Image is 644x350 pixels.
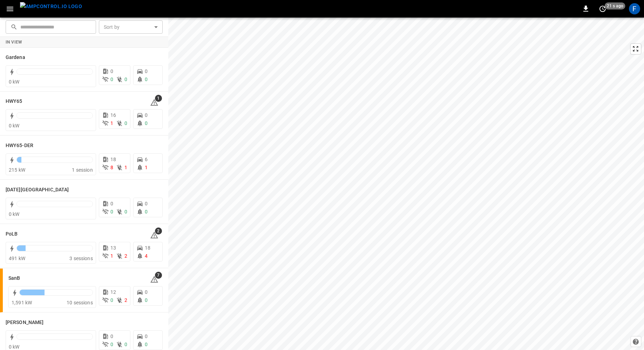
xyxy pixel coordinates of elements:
span: 0 kW [9,344,20,350]
span: 18 [145,245,150,251]
span: 0 [110,77,113,82]
strong: In View [6,40,22,45]
span: 0 [145,120,148,126]
span: 0 [145,209,148,214]
span: 7 [155,272,162,279]
span: 1 [155,95,162,102]
span: 1 [110,120,113,126]
span: 13 [110,245,116,251]
span: 0 [145,334,148,339]
h6: Gardena [6,54,25,61]
img: ampcontrol.io logo [20,2,82,11]
h6: Karma Center [6,186,69,194]
span: 0 [110,334,113,339]
span: 215 kW [9,167,25,173]
span: 0 [145,112,148,118]
span: 3 sessions [69,256,93,261]
span: 0 kW [9,211,20,217]
span: 16 [110,112,116,118]
span: 0 [145,77,148,82]
span: 21 s ago [605,2,625,9]
span: 0 kW [9,79,20,85]
span: 8 [110,165,113,170]
span: 0 [145,68,148,74]
span: 4 [145,253,148,259]
span: 0 [124,209,127,214]
span: 1 [110,253,113,259]
span: 6 [145,157,148,162]
span: 2 [124,297,127,303]
h6: HWY65 [6,98,22,105]
button: set refresh interval [597,3,608,14]
span: 0 [110,209,113,214]
span: 1 [124,165,127,170]
span: 0 [124,120,127,126]
span: 0 [124,77,127,82]
span: 0 [110,201,113,206]
span: 1,591 kW [12,300,32,305]
span: 2 [124,253,127,259]
span: 10 sessions [67,300,93,305]
span: 0 kW [9,123,20,128]
h6: PoLB [6,230,18,238]
span: 0 [110,342,113,347]
span: 0 [145,342,148,347]
span: 0 [145,201,148,206]
span: 0 [110,297,113,303]
span: 1 [145,165,148,170]
span: 0 [145,289,148,295]
span: 0 [145,297,148,303]
span: 491 kW [9,256,25,261]
h6: HWY65-DER [6,142,33,150]
span: 2 [155,227,162,235]
h6: Vernon [6,319,43,326]
span: 12 [110,289,116,295]
div: profile-icon [629,3,640,14]
h6: SanB [8,275,20,282]
span: 18 [110,157,116,162]
span: 0 [124,342,127,347]
span: 0 [110,68,113,74]
span: 1 session [72,167,93,173]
